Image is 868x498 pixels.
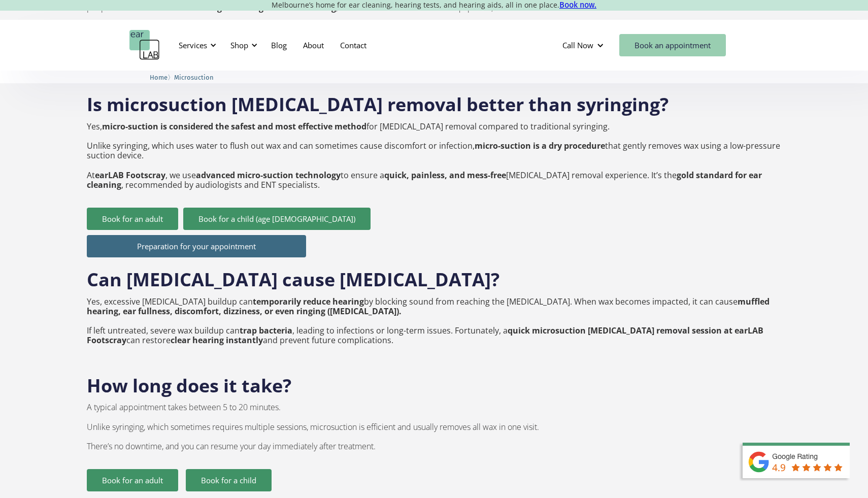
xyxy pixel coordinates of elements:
a: Book for a child (age [DEMOGRAPHIC_DATA]) [183,208,371,230]
strong: clear hearing instantly [171,335,263,346]
li: 〉 [150,72,174,83]
strong: micro-suction is a dry procedure [475,140,605,151]
a: About [295,30,332,60]
strong: micro-suction is considered the safest and most effective method [102,121,366,132]
a: Home [150,72,168,82]
a: Preparation for your appointment [87,235,306,257]
a: Book an appointment [619,34,726,56]
strong: quick microsuction [MEDICAL_DATA] removal session at earLAB Footscray [87,325,763,346]
div: Shop [230,40,248,50]
span: Microsuction [174,74,214,81]
strong: trap bacteria [240,325,292,336]
a: Book for an adult [87,469,178,491]
h2: Can [MEDICAL_DATA] cause [MEDICAL_DATA]? [87,257,499,292]
p: A typical appointment takes between 5 to 20 minutes. Unlike syringing, which sometimes requires m... [87,403,781,451]
strong: quick, painless, and mess-free [384,170,506,181]
strong: earLAB Footscray [95,170,165,181]
a: Contact [332,30,375,60]
h2: How long does it take? [87,363,781,398]
a: Microsuction [174,72,214,82]
a: Blog [263,30,295,60]
a: Book for a child [186,469,272,491]
p: Yes, for [MEDICAL_DATA] removal compared to traditional syringing. Unlike syringing, which uses w... [87,122,781,190]
strong: advanced micro-suction technology [196,170,341,181]
strong: gold standard for ear cleaning [87,170,762,190]
strong: muffled hearing, ear fullness, discomfort, dizziness, or even ringing ([MEDICAL_DATA]). ‍ [87,296,770,317]
span: Home [150,74,168,81]
div: Call Now [562,40,593,50]
p: Yes, excessive [MEDICAL_DATA] buildup can by blocking sound from reaching the [MEDICAL_DATA]. Whe... [87,297,781,346]
strong: temporarily reduce hearing [253,296,364,307]
a: Book for an adult [87,208,178,230]
div: Services [173,30,219,60]
a: home [129,30,160,60]
div: Call Now [554,30,614,60]
div: Shop [224,30,260,60]
div: Services [179,40,207,50]
h2: Is microsuction [MEDICAL_DATA] removal better than syringing? [87,82,781,117]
